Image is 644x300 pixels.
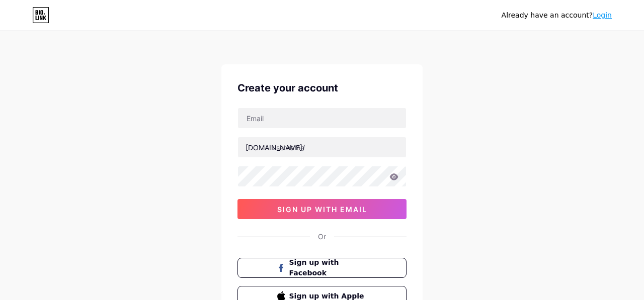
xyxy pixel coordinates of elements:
span: sign up with email [277,205,367,214]
div: Already have an account? [502,10,612,21]
input: Email [238,108,406,128]
button: Sign up with Facebook [237,258,407,278]
div: [DOMAIN_NAME]/ [246,142,305,153]
button: sign up with email [237,199,407,219]
div: Or [318,231,326,242]
input: username [238,137,406,157]
a: Login [593,11,612,19]
div: Create your account [237,80,407,95]
span: Sign up with Facebook [289,257,367,278]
